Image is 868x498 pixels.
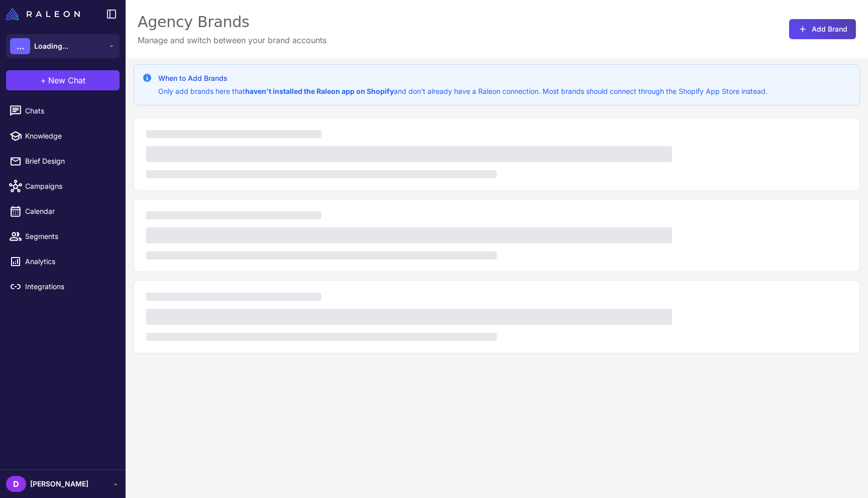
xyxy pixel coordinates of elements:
strong: haven't installed the Raleon app on Shopify [245,87,394,95]
a: Raleon Logo [6,8,84,20]
a: Chats [4,100,122,121]
span: Knowledge [25,131,114,142]
span: [PERSON_NAME] [30,478,88,489]
a: Knowledge [4,126,122,147]
h3: When to Add Brands [158,73,768,84]
a: Calendar [4,201,122,222]
span: Integrations [25,281,114,292]
div: ... [10,38,30,54]
a: Brief Design [4,151,122,172]
p: Manage and switch between your brand accounts [138,34,327,46]
img: Raleon Logo [6,8,80,20]
span: Loading... [34,41,68,52]
div: D [6,476,26,492]
span: Brief Design [25,156,114,167]
button: ...Loading... [6,34,120,58]
button: +New Chat [6,70,120,90]
span: Chats [25,105,114,116]
a: Segments [4,226,122,247]
span: Calendar [25,206,114,217]
p: Only add brands here that and don't already have a Raleon connection. Most brands should connect ... [158,86,768,97]
span: Segments [25,231,114,242]
a: Analytics [4,251,122,272]
span: Analytics [25,256,114,267]
a: Campaigns [4,176,122,197]
span: + [41,74,46,86]
span: Campaigns [25,181,114,192]
div: Agency Brands [138,12,327,32]
button: Add Brand [789,19,856,39]
span: New Chat [48,74,85,86]
a: Integrations [4,276,122,297]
